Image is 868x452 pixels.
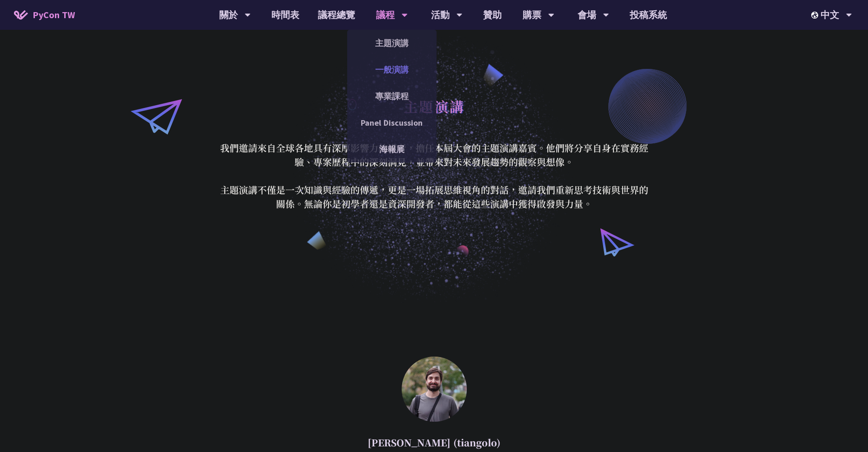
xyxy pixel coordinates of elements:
a: 專業課程 [347,85,437,107]
img: Home icon of PyCon TW 2025 [14,10,28,20]
a: 海報展 [347,138,437,160]
p: 我們邀請來自全球各地具有深厚影響力的講者，擔任本屆大會的主題演講嘉賓。他們將分享自身在實務經驗、專案歷程中的深刻洞見，並帶來對未來發展趨勢的觀察與想像。 主題演講不僅是一次知識與經驗的傳遞，更是... [218,141,651,211]
a: Panel Discussion [347,112,437,134]
img: Locale Icon [811,12,821,19]
span: PyCon TW [33,8,75,22]
a: 主題演講 [347,32,437,54]
a: 一般演講 [347,59,437,81]
a: PyCon TW [5,3,84,27]
img: Sebastián Ramírez (tiangolo) [402,357,467,422]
